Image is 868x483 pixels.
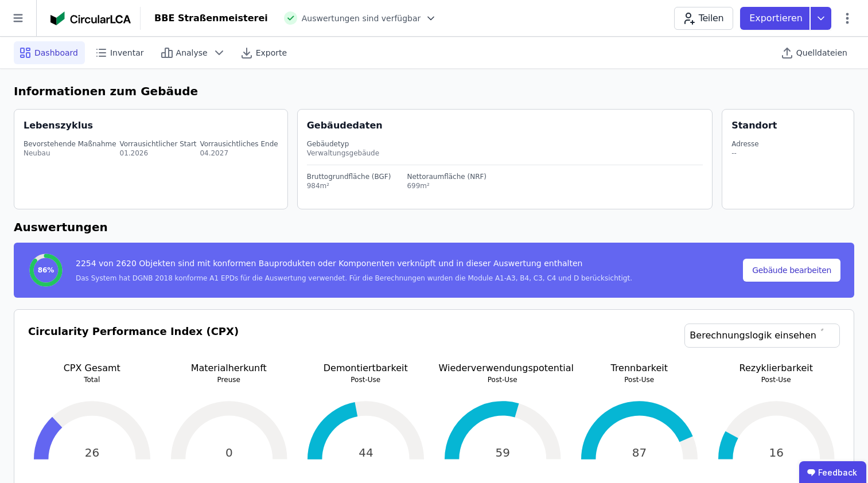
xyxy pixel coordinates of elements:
[200,149,278,158] div: 04.2027
[743,259,840,282] button: Gebäude bearbeiten
[120,139,197,149] div: Vorrausichtlicher Start
[407,181,486,190] div: 699m²
[307,181,391,190] div: 984m²
[302,375,430,384] p: Post-Use
[302,361,430,375] p: Demontiertbarkeit
[50,11,131,25] img: Concular
[76,258,632,274] div: 2254 von 2620 Objekten sind mit konformen Bauprodukten oder Komponenten verknüpft und in dieser A...
[154,11,268,25] div: BBE Straßenmeisterei
[575,361,703,375] p: Trennbarkeit
[731,139,759,149] div: Adresse
[24,139,116,149] div: Bevorstehende Maßnahme
[307,119,713,133] div: Gebäudedaten
[28,361,156,375] p: CPX Gesamt
[28,375,156,384] p: Total
[176,47,208,59] span: Analyse
[14,83,854,100] h6: Informationen zum Gebäude
[24,119,93,133] div: Lebenszyklus
[684,324,840,348] a: Berechnungslogik einsehen
[14,219,854,236] h6: Auswertungen
[749,11,805,25] p: Exportieren
[307,172,391,181] div: Bruttogrundfläche (BGF)
[165,361,293,375] p: Materialherkunft
[38,266,55,275] span: 86%
[407,172,486,181] div: Nettoraumfläche (NRF)
[713,375,840,384] p: Post-Use
[256,47,287,59] span: Exporte
[307,149,703,158] div: Verwaltungsgebäude
[439,375,567,384] p: Post-Use
[674,7,733,30] button: Teilen
[24,149,116,158] div: Neubau
[307,139,703,149] div: Gebäudetyp
[731,149,759,158] div: --
[120,149,197,158] div: 01.2026
[110,47,144,59] span: Inventar
[28,324,239,361] h3: Circularity Performance Index (CPX)
[34,47,78,59] span: Dashboard
[713,361,840,375] p: Rezyklierbarkeit
[76,274,632,283] div: Das System hat DGNB 2018 konforme A1 EPDs für die Auswertung verwendet. Für die Berechnungen wurd...
[796,47,847,59] span: Quelldateien
[200,139,278,149] div: Vorrausichtliches Ende
[731,119,777,133] div: Standort
[302,13,421,24] span: Auswertungen sind verfügbar
[575,375,703,384] p: Post-Use
[439,361,567,375] p: Wiederverwendungspotential
[165,375,293,384] p: Preuse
